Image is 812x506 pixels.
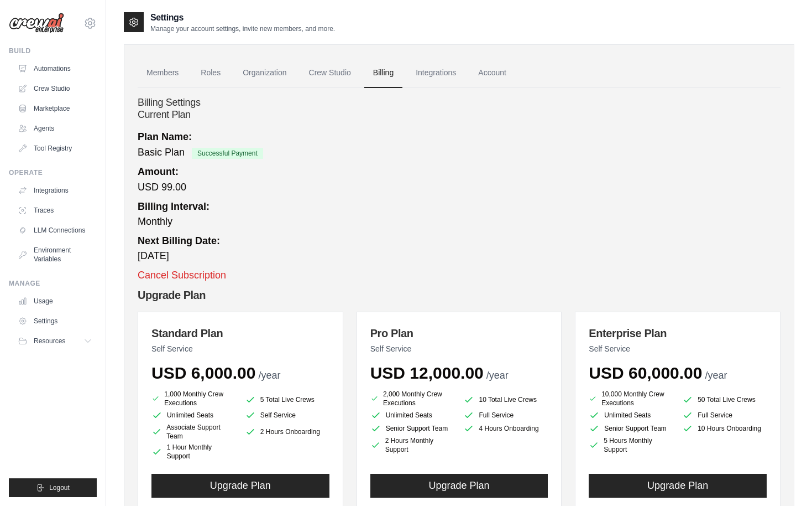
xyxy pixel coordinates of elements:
[9,478,97,497] button: Logout
[13,100,97,117] a: Marketplace
[138,109,780,121] h2: Current Plan
[151,410,236,421] li: Unlimited Seats
[151,423,236,441] li: Associate Support Team
[13,332,97,350] button: Resources
[682,410,767,421] li: Full Service
[138,97,780,109] h4: Billing Settings
[705,370,727,381] span: /year
[150,11,335,24] h2: Settings
[245,392,329,407] li: 5 Total Live Crews
[151,364,255,382] span: USD 6,000.00
[138,234,780,264] div: [DATE]
[13,221,97,239] a: LLM Connections
[138,268,226,283] button: Cancel Subscription
[370,410,455,421] li: Unlimited Seats
[138,166,179,177] strong: Amount:
[138,131,192,142] strong: Plan Name:
[370,436,455,454] li: 2 Hours Monthly Support
[682,392,767,407] li: 50 Total Live Crews
[13,120,97,137] a: Agents
[150,24,335,33] p: Manage your account settings, invite new members, and more.
[589,343,767,354] p: Self Service
[682,423,767,434] li: 10 Hours Onboarding
[138,199,780,229] div: Monthly
[463,392,548,407] li: 10 Total Live Crews
[9,168,97,177] div: Operate
[151,443,236,461] li: 1 Hour Monthly Support
[589,474,767,498] button: Upgrade Plan
[589,436,673,454] li: 5 Hours Monthly Support
[13,140,97,157] a: Tool Registry
[138,58,187,88] a: Members
[13,241,97,268] a: Environment Variables
[13,60,97,78] a: Automations
[13,312,97,330] a: Settings
[370,343,548,354] p: Self Service
[138,182,186,193] span: USD 99.00
[245,410,329,421] li: Self Service
[407,58,465,88] a: Integrations
[49,483,70,492] span: Logout
[589,390,673,407] li: 10,000 Monthly Crew Executions
[300,58,360,88] a: Crew Studio
[463,423,548,434] li: 4 Hours Onboarding
[370,326,548,341] h3: Pro Plan
[138,201,209,212] strong: Billing Interval:
[469,58,515,88] a: Account
[34,337,65,345] span: Resources
[463,410,548,421] li: Full Service
[589,326,767,341] h3: Enterprise Plan
[192,148,263,159] span: Successful Payment
[364,58,402,88] a: Billing
[234,58,295,88] a: Organization
[151,343,329,354] p: Self Service
[370,423,455,434] li: Senior Support Team
[13,80,97,97] a: Crew Studio
[138,287,780,303] h2: Upgrade Plan
[13,292,97,310] a: Usage
[151,474,329,498] button: Upgrade Plan
[370,474,548,498] button: Upgrade Plan
[9,47,97,55] div: Build
[13,202,97,219] a: Traces
[138,235,220,246] strong: Next Billing Date:
[589,410,673,421] li: Unlimited Seats
[13,182,97,199] a: Integrations
[151,326,329,341] h3: Standard Plan
[138,147,185,158] span: Basic Plan
[486,370,509,381] span: /year
[370,364,484,382] span: USD 12,000.00
[9,13,64,34] img: Logo
[370,390,455,407] li: 2,000 Monthly Crew Executions
[245,423,329,441] li: 2 Hours Onboarding
[258,370,280,381] span: /year
[9,279,97,288] div: Manage
[151,390,236,407] li: 1,000 Monthly Crew Executions
[589,364,702,382] span: USD 60,000.00
[192,58,229,88] a: Roles
[589,423,673,434] li: Senior Support Team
